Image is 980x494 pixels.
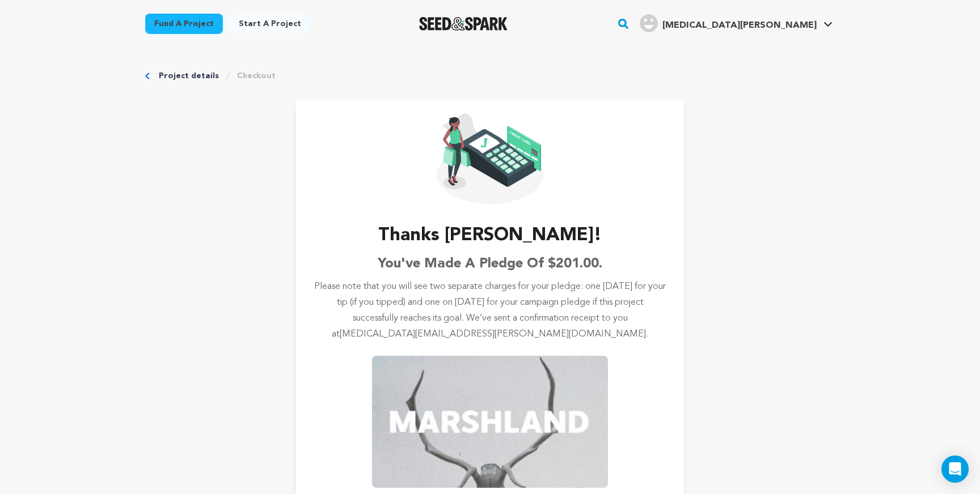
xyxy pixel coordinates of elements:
a: Project details [159,70,219,82]
div: Open Intercom Messenger [941,455,969,483]
div: Breadcrumb [145,70,835,82]
h3: Thanks [PERSON_NAME]! [378,222,602,249]
span: Kyra B.'s Profile [637,12,835,36]
p: Please note that you will see two separate charges for your pledge: one [DATE] for your tip (if y... [314,279,666,342]
img: Seed&Spark Logo Dark Mode [419,17,508,31]
h6: You've made a pledge of $201.00. [378,254,602,274]
div: Kyra B.'s Profile [640,14,817,32]
a: Fund a project [145,14,223,34]
img: user.png [640,14,658,32]
img: Seed&Spark Confirmation Icon [437,113,543,204]
a: Seed&Spark Homepage [419,17,508,31]
a: Checkout [237,70,276,82]
img: MARSHLAND image [372,356,608,488]
span: [MEDICAL_DATA][PERSON_NAME] [662,21,817,30]
a: Kyra B.'s Profile [637,12,835,32]
a: Start a project [230,14,310,34]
